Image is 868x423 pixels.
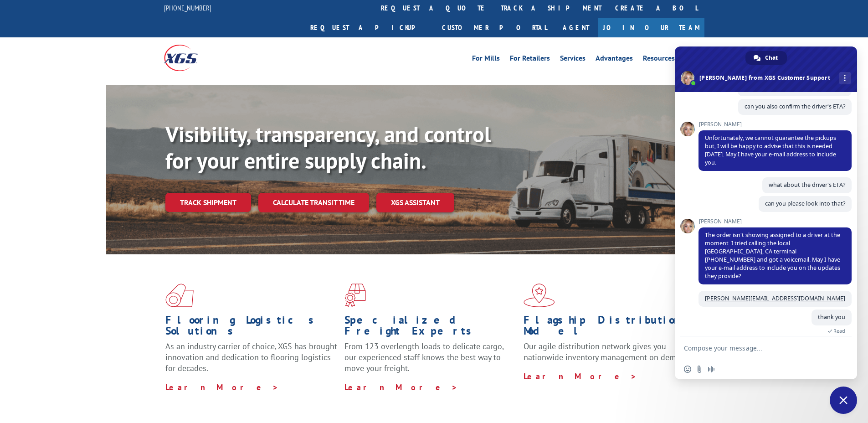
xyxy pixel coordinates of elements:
h1: Flooring Logistics Solutions [165,315,338,341]
a: Services [560,55,586,65]
div: More channels [839,72,851,84]
a: Agent [554,18,598,37]
span: Chat [765,51,778,65]
p: From 123 overlength loads to delicate cargo, our experienced staff knows the best way to move you... [344,341,517,382]
a: Join Our Team [598,18,704,37]
span: [PERSON_NAME] [699,121,852,128]
a: Learn More > [344,382,458,392]
span: Read [833,328,845,334]
h1: Flagship Distribution Model [524,315,696,341]
span: can you also confirm the driver's ETA? [745,103,845,110]
a: [PERSON_NAME][EMAIL_ADDRESS][DOMAIN_NAME] [705,294,845,302]
span: As an industry carrier of choice, XGS has brought innovation and dedication to flooring logistics... [165,341,337,373]
span: Insert an emoji [684,366,691,373]
b: Visibility, transparency, and control for your entire supply chain. [165,120,491,175]
span: Send a file [696,366,703,373]
img: xgs-icon-total-supply-chain-intelligence-red [165,284,194,307]
span: what about the driver's ETA? [769,181,845,189]
span: [PERSON_NAME] [699,218,852,225]
img: xgs-icon-focused-on-flooring-red [344,284,366,307]
a: XGS ASSISTANT [376,193,454,212]
div: Chat [745,51,787,65]
span: Audio message [708,366,715,373]
span: Our agile distribution network gives you nationwide inventory management on demand. [524,341,691,362]
span: The order isn't showing assigned to a driver at the moment. I tried calling the local [GEOGRAPHIC... [705,231,840,280]
span: can you please look into that? [765,200,845,207]
span: thank you [818,313,845,321]
a: Customer Portal [435,18,554,37]
a: Advantages [596,55,633,65]
img: xgs-icon-flagship-distribution-model-red [524,284,555,307]
textarea: Compose your message... [684,344,828,352]
a: For Retailers [510,55,550,65]
a: Resources [643,55,675,65]
a: Track shipment [165,193,251,212]
a: Learn More > [165,382,279,392]
div: Close chat [830,387,857,414]
a: Learn More > [524,371,637,382]
a: Request a pickup [303,18,435,37]
a: Calculate transit time [258,193,369,212]
h1: Specialized Freight Experts [344,315,517,341]
a: [PHONE_NUMBER] [164,3,211,12]
span: Unfortunately, we cannot guarantee the pickups but, I will be happy to advise that this is needed... [705,134,836,166]
a: For Mills [472,55,500,65]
